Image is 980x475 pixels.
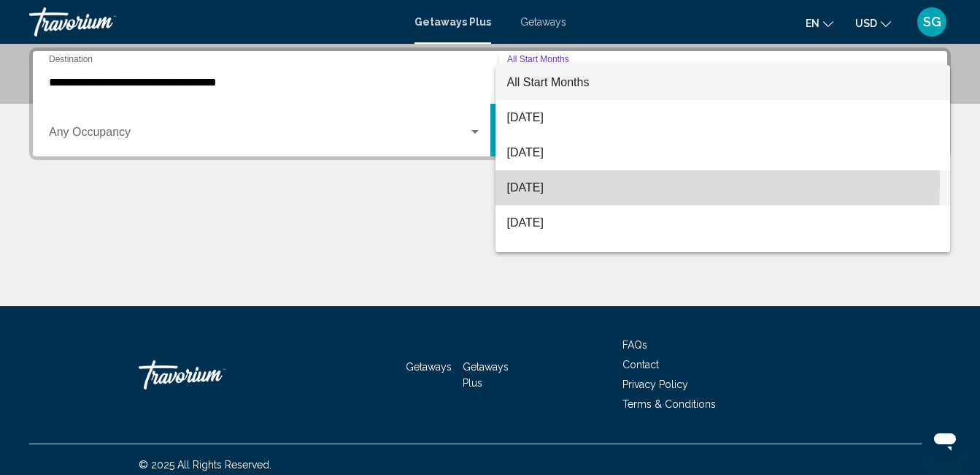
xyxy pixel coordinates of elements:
span: [DATE] [507,240,939,275]
span: All Start Months [507,76,590,88]
span: [DATE] [507,135,939,170]
iframe: Button to launch messaging window [922,417,968,463]
span: [DATE] [507,205,939,240]
span: [DATE] [507,100,939,135]
span: [DATE] [507,170,939,205]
